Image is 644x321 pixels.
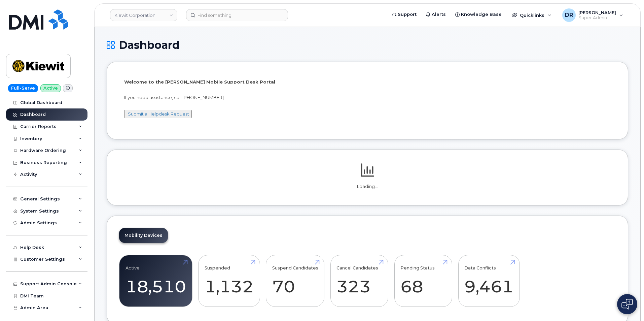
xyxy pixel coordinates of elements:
[119,228,168,243] a: Mobility Devices
[464,259,513,303] a: Data Conflicts 9,461
[205,259,254,303] a: Suspended 1,132
[272,259,318,303] a: Suspend Candidates 70
[124,110,192,118] button: Submit a Helpdesk Request
[119,184,616,190] p: Loading...
[124,79,611,85] p: Welcome to the [PERSON_NAME] Mobile Support Desk Portal
[124,94,611,101] p: If you need assistance, call [PHONE_NUMBER]
[400,259,446,303] a: Pending Status 68
[126,259,186,303] a: Active 18,510
[336,259,382,303] a: Cancel Candidates 323
[107,39,628,51] h1: Dashboard
[128,111,189,117] a: Submit a Helpdesk Request
[621,299,633,310] img: Open chat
